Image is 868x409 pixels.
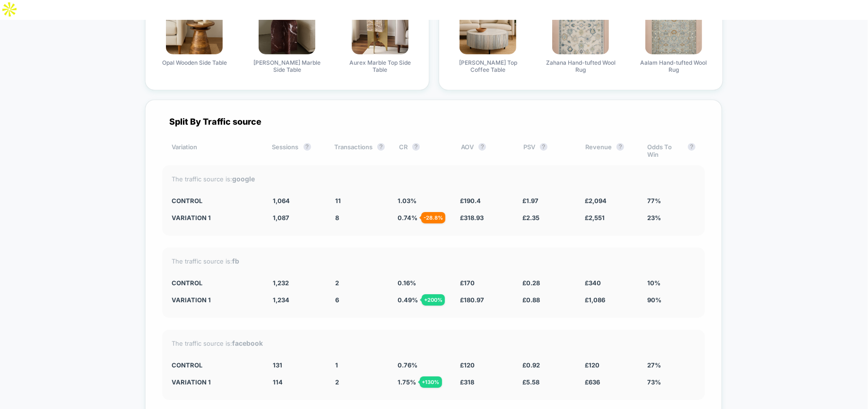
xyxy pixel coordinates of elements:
[398,197,417,204] span: 1.03 %
[522,279,540,287] span: £ 0.28
[647,279,695,287] div: 10%
[398,361,417,369] span: 0.76 %
[398,296,418,304] span: 0.49 %
[162,59,227,66] span: Opal Wooden Side Table
[377,143,385,151] button: ?
[172,339,695,347] div: The traffic source is:
[412,143,420,151] button: ?
[460,378,474,386] span: £ 318
[172,257,695,265] div: The traffic source is:
[420,376,442,388] div: + 130 %
[647,197,695,204] div: 77%
[461,143,509,158] div: AOV
[460,296,484,304] span: £ 180.97
[522,361,540,369] span: £ 0.92
[647,378,695,386] div: 73%
[345,59,416,73] span: Aurex Marble Top Side Table
[172,279,259,287] div: CONTROL
[522,378,539,386] span: £ 5.58
[335,378,339,386] span: 2
[585,197,607,204] span: £ 2,094
[585,361,599,369] span: £ 120
[335,361,338,369] span: 1
[335,296,339,304] span: 6
[460,361,475,369] span: £ 120
[616,143,624,151] button: ?
[585,296,605,304] span: £ 1,086
[638,59,709,73] span: Aalam Hand-tufted Wool Rug
[460,279,475,287] span: £ 170
[452,59,523,73] span: [PERSON_NAME] Top Coffee Table
[172,296,259,304] div: Variation 1
[522,214,539,222] span: £ 2.35
[478,143,486,151] button: ?
[273,361,282,369] span: 131
[172,214,259,222] div: Variation 1
[523,143,571,158] div: PSV
[172,378,259,386] div: Variation 1
[647,214,695,222] div: 23%
[522,197,538,204] span: £ 1.97
[647,361,695,369] div: 27%
[648,143,695,158] div: Odds To Win
[688,143,695,151] button: ?
[421,212,445,223] div: - 28.8 %
[232,339,263,347] strong: facebook
[334,143,385,158] div: Transactions
[273,279,289,287] span: 1,232
[647,296,695,304] div: 90%
[232,257,239,265] strong: fb
[398,214,417,222] span: 0.74 %
[272,143,320,158] div: Sessions
[172,197,259,204] div: CONTROL
[273,214,289,222] span: 1,087
[335,214,339,222] span: 8
[540,143,547,151] button: ?
[545,59,616,73] span: Zahana Hand-tufted Wool Rug
[335,197,341,204] span: 11
[585,214,605,222] span: £ 2,551
[304,143,311,151] button: ?
[172,361,259,369] div: CONTROL
[585,378,600,386] span: £ 636
[398,279,416,287] span: 0.16 %
[460,214,484,222] span: £ 318.93
[252,59,322,73] span: [PERSON_NAME] Marble Side Table
[273,197,290,204] span: 1,064
[585,279,601,287] span: £ 340
[273,378,283,386] span: 114
[460,197,481,204] span: £ 190.4
[585,143,633,158] div: Revenue
[335,279,339,287] span: 2
[422,294,445,306] div: + 200 %
[273,296,289,304] span: 1,234
[162,117,705,127] div: Split By Traffic source
[522,296,540,304] span: £ 0.88
[398,378,416,386] span: 1.75 %
[172,175,695,183] div: The traffic source is:
[232,175,255,183] strong: google
[399,143,447,158] div: CR
[172,143,258,158] div: Variation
